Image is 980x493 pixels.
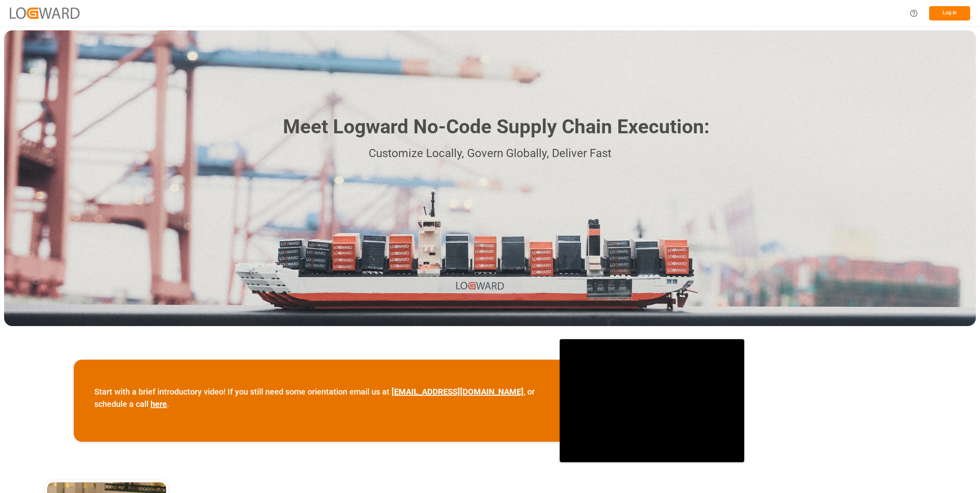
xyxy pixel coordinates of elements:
[271,144,709,163] p: Customize Locally, Govern Globally, Deliver Fast
[94,386,539,410] p: Start with a brief introductory video! If you still need some orientation email us at , or schedu...
[905,4,923,23] button: Help Center
[929,6,970,21] button: Log In
[392,387,524,397] a: [EMAIL_ADDRESS][DOMAIN_NAME]
[10,7,80,18] img: Logward_new_orange.png
[283,112,709,142] h1: Meet Logward No-Code Supply Chain Execution:
[150,399,167,409] a: here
